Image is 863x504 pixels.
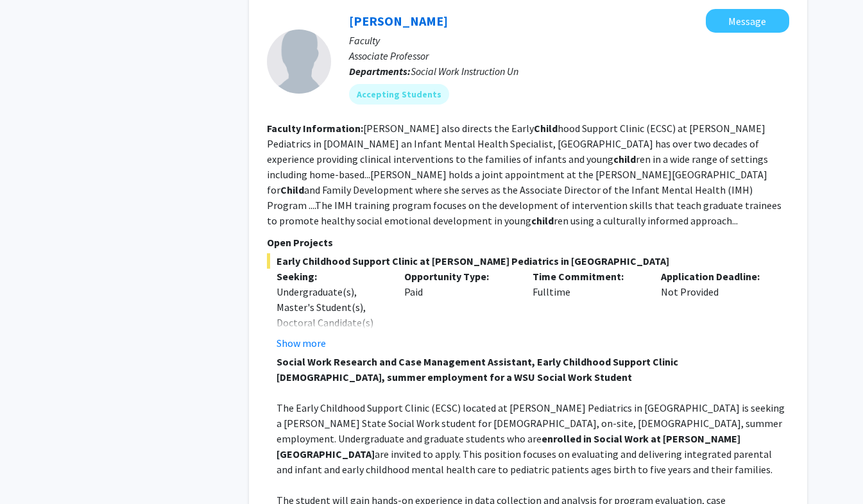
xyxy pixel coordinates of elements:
[523,269,651,351] div: Fulltime
[661,269,770,284] p: Application Deadline:
[267,122,363,135] b: Faculty Information:
[277,269,386,284] p: Seeking:
[534,122,558,135] b: Child
[533,269,642,284] p: Time Commitment:
[395,269,523,351] div: Paid
[349,13,448,29] a: [PERSON_NAME]
[277,371,632,383] strong: [DEMOGRAPHIC_DATA], summer employment for a WSU Social Work Student
[404,269,513,284] p: Opportunity Type:
[411,65,518,78] span: Social Work Instruction Un
[267,235,789,250] p: Open Projects
[706,9,789,33] button: Message Carolyn Dayton
[277,355,678,368] strong: Social Work Research and Case Management Assistant, Early Childhood Support Clinic
[277,401,785,445] span: The Early Childhood Support Clinic (ECSC) located at [PERSON_NAME] Pediatrics in [GEOGRAPHIC_DATA...
[349,65,411,78] b: Departments:
[613,153,636,165] b: child
[280,183,304,196] b: Child
[277,284,386,361] div: Undergraduate(s), Master's Student(s), Doctoral Candidate(s) (PhD, MD, DMD, PharmD, etc.)
[531,214,554,227] b: child
[349,48,789,63] p: Associate Professor
[349,33,789,48] p: Faculty
[267,122,782,227] fg-read-more: [PERSON_NAME] also directs the Early hood Support Clinic (ECSC) at [PERSON_NAME] Pediatrics in [D...
[277,335,326,351] button: Show more
[10,446,55,494] iframe: Chat
[267,253,789,269] span: Early Childhood Support Clinic at [PERSON_NAME] Pediatrics in [GEOGRAPHIC_DATA]
[277,448,773,476] span: are invited to apply. This position focuses on evaluating and delivering integrated parental and ...
[651,269,780,351] div: Not Provided
[349,84,449,105] mat-chip: Accepting Students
